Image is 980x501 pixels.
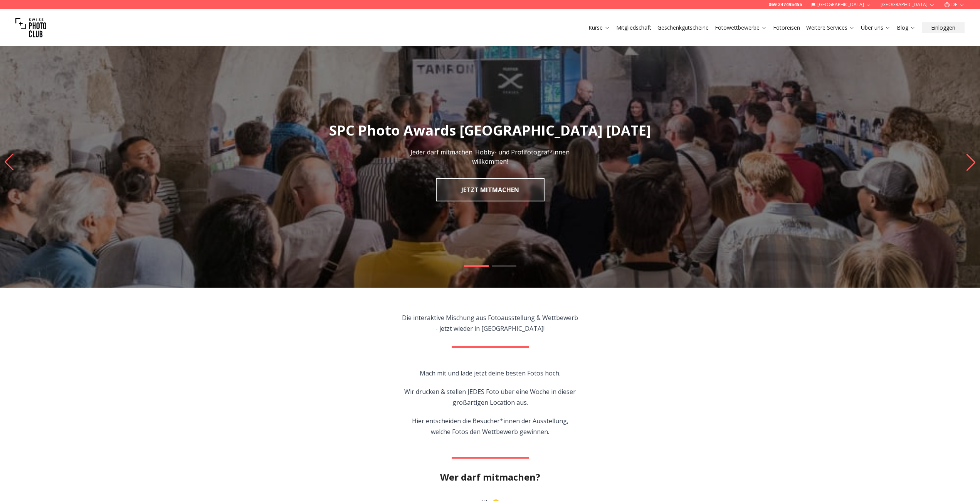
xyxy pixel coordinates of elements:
[402,312,578,334] p: Die interaktive Mischung aus Fotoausstellung & Wettbewerb - jetzt wieder in [GEOGRAPHIC_DATA]!
[15,12,46,43] img: Swiss photo club
[768,2,802,8] a: 069 247495455
[773,24,800,32] a: Fotoreisen
[585,22,613,33] button: Kurse
[588,24,610,32] a: Kurse
[613,22,654,33] button: Mitgliedschaft
[922,22,965,33] button: Einloggen
[402,368,578,379] p: Mach mit und lade jetzt deine besten Fotos hoch.
[894,22,919,33] button: Blog
[654,22,712,33] button: Geschenkgutscheine
[715,24,767,32] a: Fotowettbewerbe
[712,22,770,33] button: Fotowettbewerbe
[616,24,651,32] a: Mitgliedschaft
[803,22,858,33] button: Weitere Services
[770,22,803,33] button: Fotoreisen
[436,178,545,201] a: JETZT MITMACHEN
[858,22,894,33] button: Über uns
[402,416,578,437] p: Hier entscheiden die Besucher*innen der Ausstellung, welche Fotos den Wettbewerb gewinnen.
[806,24,855,32] a: Weitere Services
[657,24,709,32] a: Geschenkgutscheine
[404,147,577,166] p: Jeder darf mitmachen. Hobby- und Profifotograf*innen willkommen!
[440,471,540,483] h2: Wer darf mitmachen?
[897,24,916,32] a: Blog
[402,386,578,408] p: Wir drucken & stellen JEDES Foto über eine Woche in dieser großartigen Location aus.
[861,24,891,32] a: Über uns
